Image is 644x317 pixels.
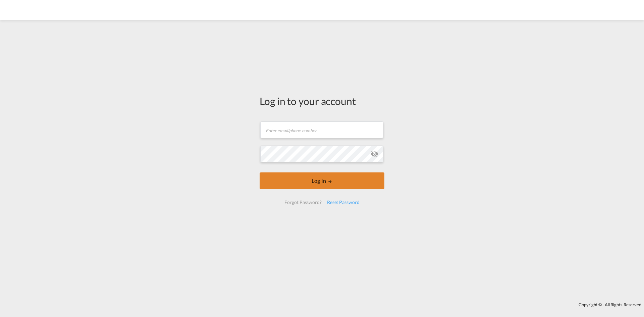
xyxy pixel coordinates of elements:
[371,150,379,158] md-icon: icon-eye-off
[282,196,324,208] div: Forgot Password?
[260,121,383,138] input: Enter email/phone number
[260,94,384,108] div: Log in to your account
[324,196,362,208] div: Reset Password
[260,172,384,189] button: LOGIN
